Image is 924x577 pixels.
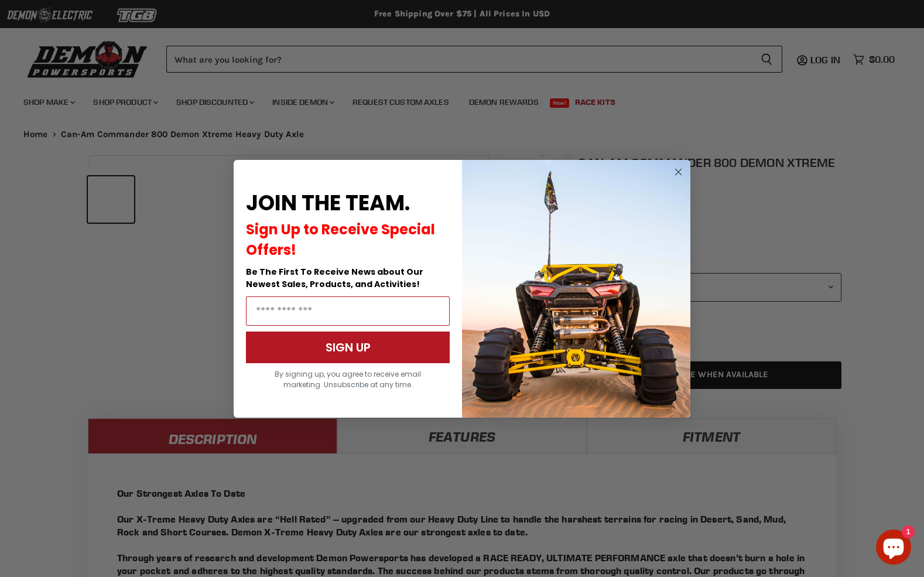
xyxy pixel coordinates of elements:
[246,266,423,290] span: Be The First To Receive News about Our Newest Sales, Products, and Activities!
[246,188,410,218] span: JOIN THE TEAM.
[462,160,690,418] img: a9095488-b6e7-41ba-879d-588abfab540b.jpeg
[275,369,421,390] span: By signing up, you agree to receive email marketing. Unsubscribe at any time.
[872,530,915,568] inbox-online-store-chat: Shopify online store chat
[246,332,450,363] button: SIGN UP
[246,296,450,326] input: Email Address
[246,220,435,260] span: Sign Up to Receive Special Offers!
[671,165,686,179] button: Close dialog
